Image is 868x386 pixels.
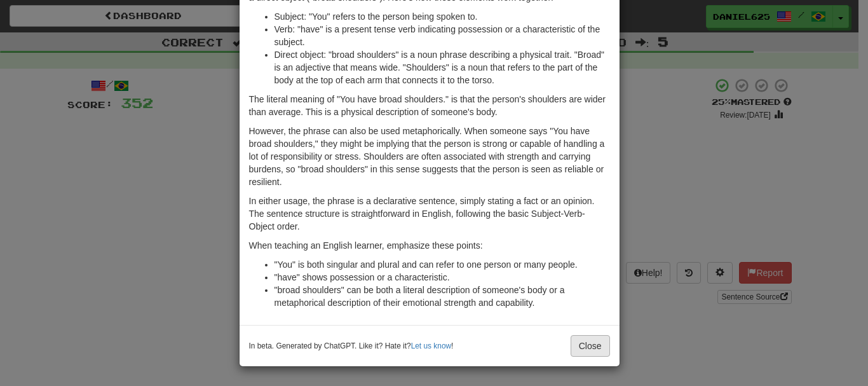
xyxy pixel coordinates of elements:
li: "You" is both singular and plural and can refer to one person or many people. [275,258,610,271]
button: Close [571,335,610,357]
p: However, the phrase can also be used metaphorically. When someone says "You have broad shoulders,... [249,125,610,188]
li: "have" shows possession or a characteristic. [275,271,610,284]
p: When teaching an English learner, emphasize these points: [249,239,610,252]
small: In beta. Generated by ChatGPT. Like it? Hate it? ! [249,341,454,352]
li: "broad shoulders" can be both a literal description of someone's body or a metaphorical descripti... [275,284,610,309]
p: The literal meaning of "You have broad shoulders." is that the person's shoulders are wider than ... [249,93,610,118]
li: Direct object: "broad shoulders" is a noun phrase describing a physical trait. "Broad" is an adje... [275,48,610,86]
p: In either usage, the phrase is a declarative sentence, simply stating a fact or an opinion. The s... [249,195,610,233]
a: Let us know [411,341,451,350]
li: Verb: "have" is a present tense verb indicating possession or a characteristic of the subject. [275,23,610,48]
li: Subject: "You" refers to the person being spoken to. [275,10,610,23]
